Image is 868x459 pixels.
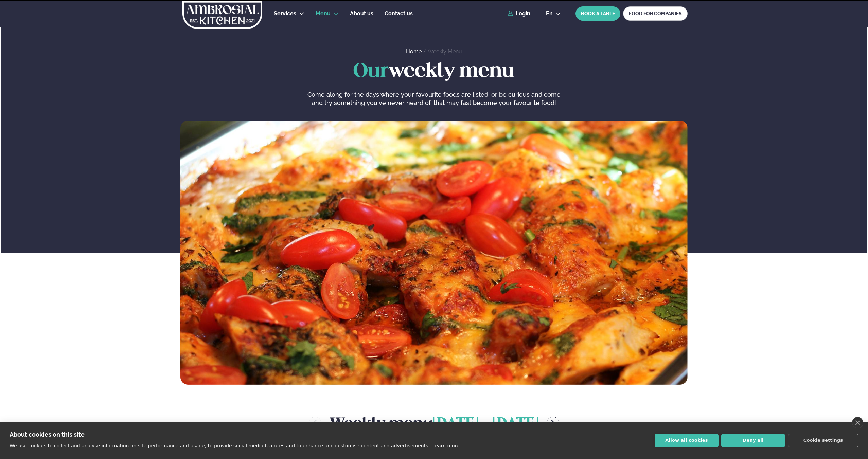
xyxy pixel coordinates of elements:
[423,48,428,55] span: /
[406,48,422,55] a: Home
[274,10,296,18] a: Services
[623,6,688,21] a: FOOD FOR COMPANIES
[508,11,530,17] a: Login
[309,417,321,429] button: menu-btn-left
[353,62,389,81] span: Our
[432,443,460,448] a: Learn more
[350,10,373,18] a: About us
[330,412,538,434] h2: Weekly menu
[274,10,296,17] span: Services
[655,434,719,447] button: Allow all cookies
[316,10,331,17] span: Menu
[788,434,858,447] button: Cookie settings
[10,443,430,448] p: We use cookies to collect and analyse information on site performance and usage, to provide socia...
[385,10,413,17] span: Contact us
[547,417,559,429] button: menu-btn-right
[180,61,688,82] h1: weekly menu
[305,91,562,107] p: Come along for the days where your favourite foods are listed, or be curious and come and try som...
[182,1,263,29] img: logo
[432,417,538,432] span: [DATE] - [DATE]
[10,431,85,438] strong: About cookies on this site
[350,10,373,17] span: About us
[385,10,413,18] a: Contact us
[575,6,620,21] button: BOOK A TABLE
[316,10,331,18] a: Menu
[541,11,566,16] button: en
[721,434,785,447] button: Deny all
[428,48,462,55] a: Weekly Menu
[180,121,688,385] img: image alt
[852,417,863,428] a: close
[546,11,553,16] span: en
